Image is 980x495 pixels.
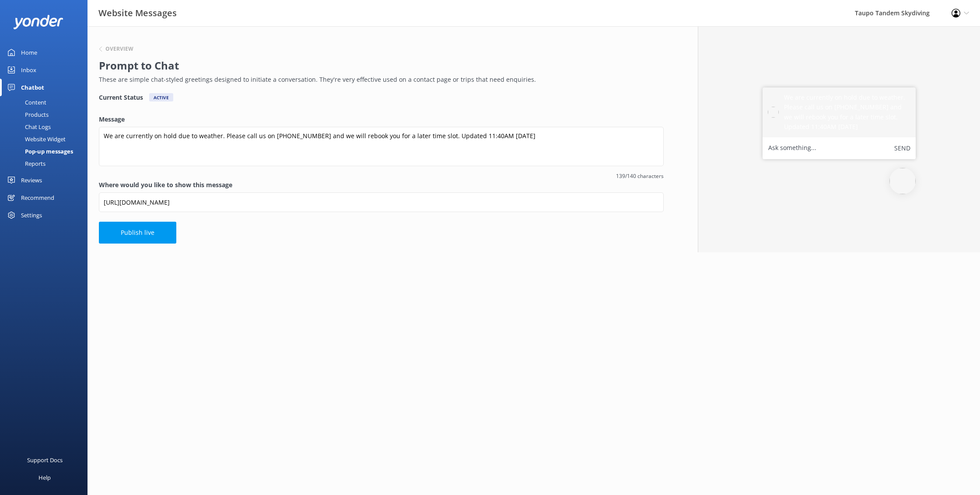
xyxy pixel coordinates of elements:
div: Reports [5,157,45,170]
label: Where would you like to show this message [99,180,664,190]
div: Support Docs [27,451,63,469]
div: Chatbot [21,79,44,96]
div: Reviews [21,171,42,189]
button: Send [894,143,910,154]
label: Ask something... [768,143,816,154]
a: Reports [5,157,87,170]
div: Products [5,108,49,121]
button: Publish live [99,222,176,244]
textarea: We are currently on hold due to weather. Please call us on [PHONE_NUMBER] and we will rebook you ... [99,127,664,166]
img: yonder-white-logo.png [13,15,63,29]
div: Chat Logs [5,121,51,133]
a: Content [5,96,87,108]
a: Pop-up messages [5,145,87,157]
div: Settings [21,206,42,224]
h6: Overview [105,46,133,52]
h5: We are currently on hold due to weather. Please call us on [PHONE_NUMBER] and we will rebook you ... [784,93,910,132]
h2: Prompt to Chat [99,57,659,74]
h3: Website Messages [98,6,177,20]
div: Active [149,93,173,101]
button: Overview [99,46,133,52]
div: Content [5,96,46,108]
a: Products [5,108,87,121]
h4: Current Status [99,93,143,101]
div: Home [21,44,37,61]
div: Inbox [21,61,36,79]
div: Pop-up messages [5,145,73,157]
div: Website Widget [5,133,66,145]
div: Help [38,469,51,486]
a: Chat Logs [5,121,87,133]
span: 139/140 characters [99,172,664,180]
p: These are simple chat-styled greetings designed to initiate a conversation. They're very effectiv... [99,75,659,84]
a: Website Widget [5,133,87,145]
div: Recommend [21,189,54,206]
label: Message [99,115,664,124]
input: https://www.example.com/page [99,192,664,212]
